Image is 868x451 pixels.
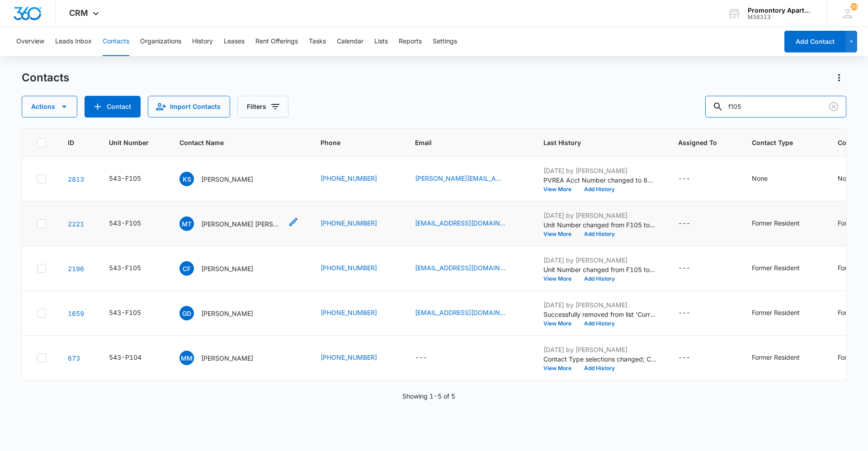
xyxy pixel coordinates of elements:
span: GD [179,306,194,320]
div: Contact Name - Korey Stephens - Select to Edit Field [179,172,269,186]
div: account name [748,7,814,14]
div: Former Resident [752,218,800,228]
button: Actions [832,70,846,85]
button: Add History [578,187,621,192]
span: ID [68,138,74,147]
div: --- [415,352,427,363]
div: Contact Type - Former Resident - Select to Edit Field [752,263,816,274]
button: Filters [237,96,288,117]
button: View More [543,276,578,282]
p: [PERSON_NAME] [201,353,253,363]
div: Contact Name - Gerardo Delacruz - Select to Edit Field [179,306,269,320]
div: Unit Number - 543-F105 - Select to Edit Field [109,174,157,184]
span: 30 [850,3,858,10]
a: Navigate to contact details page for Korey Stephens [68,175,84,183]
div: None [752,174,768,183]
span: Contact Name [179,138,286,147]
span: CRM [69,8,88,18]
button: View More [543,366,578,371]
div: Phone - (719) 849-0280 - Select to Edit Field [321,218,393,229]
div: Contact Type - Former Resident - Select to Edit Field [752,218,816,229]
button: Add History [578,231,621,237]
button: Actions [22,96,77,117]
a: [EMAIL_ADDRESS][DOMAIN_NAME] [415,218,505,228]
button: Add Contact [85,96,141,117]
div: 543-F105 [109,174,141,183]
p: Showing 1-5 of 5 [402,391,455,401]
button: View More [543,231,578,237]
span: Email [415,138,509,147]
p: [DATE] by [PERSON_NAME] [543,166,656,175]
div: None [838,174,854,183]
a: [PHONE_NUMBER] [321,308,377,317]
p: Successfully removed from list 'Current Residents '. [543,310,656,319]
button: View More [543,187,578,192]
p: Unit Number changed from F105 to 543-F105. [543,265,656,274]
a: [EMAIL_ADDRESS][DOMAIN_NAME] [415,263,505,272]
button: Tasks [309,27,326,56]
span: CF [179,261,194,276]
div: Assigned To - - Select to Edit Field [678,174,707,184]
button: Calendar [337,27,363,56]
button: Import Contacts [148,96,230,117]
div: Email - - Select to Edit Field [415,352,443,363]
div: 543-F105 [109,218,141,228]
p: [DATE] by [PERSON_NAME] [543,345,656,354]
div: Email - gerardlc7@gmail.com - Select to Edit Field [415,308,522,319]
div: 543-F105 [109,308,141,317]
div: --- [678,218,690,229]
a: Navigate to contact details page for Carlos Fernandez [68,265,84,272]
button: View More [543,321,578,326]
button: Leases [224,27,245,56]
span: Contact Type [752,138,803,147]
a: Navigate to contact details page for Michael McCutcheon [68,354,80,362]
span: Assigned To [678,138,717,147]
a: [PHONE_NUMBER] [321,218,377,228]
button: Rent Offerings [255,27,298,56]
div: Contact Type - Former Resident - Select to Edit Field [752,352,816,363]
div: notifications count [850,3,858,10]
span: KS [179,172,194,186]
button: Contacts [103,27,129,56]
div: --- [678,308,690,319]
div: Email - korey.stephens@gmail.com - Select to Edit Field [415,174,522,184]
button: Overview [16,27,44,56]
p: [DATE] by [PERSON_NAME] [543,255,656,265]
p: Contact Type selections changed; Current Resident was removed and Former Resident was added. [543,354,656,364]
a: Navigate to contact details page for Gerardo Delacruz [68,310,84,317]
button: Organizations [140,27,181,56]
p: Unit Number changed from F105 to 543-F105. [543,220,656,230]
div: --- [678,174,690,184]
div: Unit Number - 543-F105 - Select to Edit Field [109,308,157,319]
button: Add History [578,321,621,326]
div: Contact Name - Madison T. Miller Brandin E. Obrecht - Select to Edit Field [179,216,299,231]
a: [PHONE_NUMBER] [321,352,377,362]
button: Clear [826,99,841,114]
a: Navigate to contact details page for Madison T. Miller Brandin E. Obrecht [68,220,84,228]
div: --- [678,263,690,274]
p: PVREA Acct Number changed to 82167007. [543,175,656,185]
div: Email - madisontm.m@gmail.com - Select to Edit Field [415,218,522,229]
div: Assigned To - - Select to Edit Field [678,352,707,363]
div: Assigned To - - Select to Edit Field [678,263,707,274]
button: Add Contact [784,31,845,52]
p: [PERSON_NAME] [201,174,253,184]
p: [PERSON_NAME] [PERSON_NAME] [201,219,283,229]
div: Phone - (702) 250-7515 - Select to Edit Field [321,352,393,363]
div: Contact Name - Michael McCutcheon - Select to Edit Field [179,351,269,365]
p: [PERSON_NAME] [201,309,253,318]
div: account id [748,14,814,20]
span: Unit Number [109,138,158,147]
div: Former Resident [752,352,800,362]
a: [PHONE_NUMBER] [321,263,377,272]
div: Contact Type - Former Resident - Select to Edit Field [752,308,816,319]
span: MT [179,216,194,231]
div: --- [678,352,690,363]
div: Assigned To - - Select to Edit Field [678,218,707,229]
p: [DATE] by [PERSON_NAME] [543,300,656,310]
p: [PERSON_NAME] [201,264,253,273]
a: [EMAIL_ADDRESS][DOMAIN_NAME] [415,308,505,317]
div: 543-P104 [109,352,142,362]
div: Unit Number - 543-F105 - Select to Edit Field [109,218,157,229]
span: Last History [543,138,643,147]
